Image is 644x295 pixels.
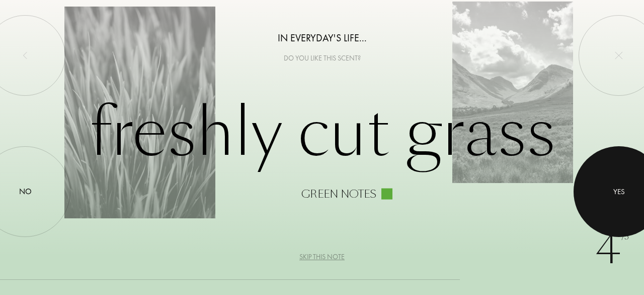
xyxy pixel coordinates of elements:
div: Skip this note [299,252,345,262]
div: No [19,186,32,198]
img: quit_onboard.svg [615,51,623,60]
img: left_onboard.svg [21,51,29,60]
div: 4 [595,219,629,280]
span: /5 [621,231,629,243]
div: Yes [613,186,625,198]
div: Green notes [301,188,376,199]
div: Freshly cut grass [64,96,580,199]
